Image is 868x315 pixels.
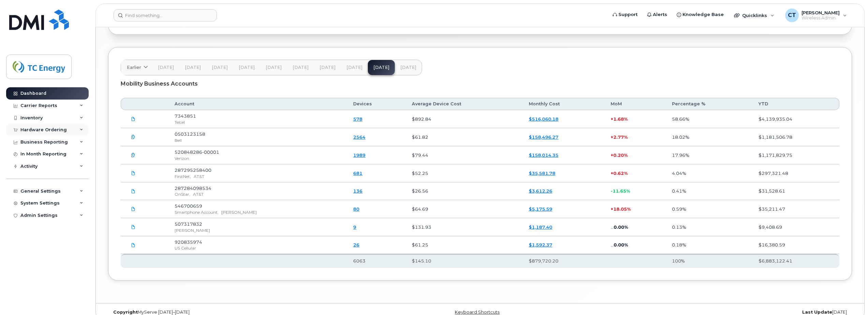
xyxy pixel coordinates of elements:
td: $16,380.59 [752,236,840,254]
a: Alerts [642,8,672,21]
a: 26 [353,242,359,247]
a: Keyboard Shortcuts [455,310,499,315]
a: $1,187.40 [529,224,552,230]
span: [DATE] [239,65,255,70]
span: + [611,206,613,212]
a: Knowledge Base [672,8,729,21]
td: $9,408.69 [752,218,840,236]
input: Find something... [114,9,217,21]
th: Account [168,98,347,110]
span: AT&T [194,174,204,179]
span: Earlier [127,64,141,71]
th: MoM [604,98,666,110]
span: ... [611,224,614,230]
a: Support [608,8,642,21]
div: Quicklinks [729,9,779,22]
a: TCEnergy.287295258400_20250811_F.pdf [127,167,140,179]
td: $61.82 [406,128,523,146]
a: $158,014.35 [529,152,558,158]
td: $31,528.61 [752,182,840,200]
span: ... [611,242,614,247]
span: Bell [175,138,182,143]
span: Smartphone Account, [175,210,219,215]
td: $61.25 [406,236,523,254]
td: $35,211.47 [752,200,840,218]
span: 546700659 [175,203,202,209]
span: [DATE] [293,65,309,70]
th: Percentage % [666,98,752,110]
a: 9 [353,224,356,230]
span: 0503123158 [175,131,205,137]
a: $5,175.59 [529,206,552,212]
th: $6,883,122.41 [752,254,840,268]
a: 2564 [353,134,365,140]
td: $52.25 [406,164,523,182]
td: $1,171,829.75 [752,146,840,164]
span: Quicklinks [742,13,767,18]
td: $4,139,935.04 [752,110,840,128]
span: + [611,116,613,122]
td: 17.96% [666,146,752,164]
span: Verizon [175,156,189,161]
span: 0.00% [614,242,628,247]
td: $64.69 [406,200,523,218]
a: 136 [353,188,362,194]
div: Mobility Business Accounts [121,75,839,92]
span: [DATE] [346,65,362,70]
span: Telcel [175,120,185,125]
span: Alerts [653,11,667,18]
td: 0.13% [666,218,752,236]
span: [PERSON_NAME] [175,228,210,233]
span: 507317832 [175,221,202,227]
th: $879,720.20 [523,254,604,268]
th: Monthly Cost [523,98,604,110]
a: 1989 [353,152,365,158]
a: 578 [353,116,362,122]
span: 1.68% [613,116,628,122]
div: Chris Taylor [780,9,852,22]
span: Knowledge Base [683,11,724,18]
iframe: Messenger Launcher [838,285,863,310]
span: OnStar, [175,192,190,197]
a: TCEnergy.Rogers-Aug08_2025-3033178534.pdf [127,203,140,215]
span: CT [788,11,796,19]
a: RReporteFyc_588239_588239.xlsx [127,113,140,125]
th: 6063 [347,254,406,268]
div: [DATE] [604,310,852,315]
strong: Last Update [802,310,832,315]
a: TCEnergy.Rogers-Aug08_2025-3033178787.pdf [127,221,140,233]
span: 18.05% [613,206,631,212]
a: $35,581.78 [529,170,555,176]
td: 4.04% [666,164,752,182]
span: FirstNet, [175,174,191,179]
strong: Copyright [113,310,138,315]
span: 0.20% [613,152,628,158]
span: [DATE] [400,65,416,70]
span: 287284098534 [175,185,211,191]
a: Earlier [121,60,152,75]
td: $297,321.48 [752,164,840,182]
td: $79.44 [406,146,523,164]
span: [DATE] [158,65,174,70]
span: 2.77% [613,134,628,140]
span: + [611,170,613,176]
span: 0.62% [613,170,628,176]
th: $145.10 [406,254,523,268]
td: $131.93 [406,218,523,236]
span: 7343851 [175,113,196,119]
th: Average Device Cost [406,98,523,110]
td: 58.66% [666,110,752,128]
a: $516,060.18 [529,116,558,122]
a: $3,612.26 [529,188,552,194]
span: [DATE] [212,65,228,70]
a: TCEnergy.287284098534_20250801_F.pdf [127,185,140,197]
div: MyServe [DATE]–[DATE] [108,310,356,315]
span: 920835974 [175,239,202,245]
span: + [611,152,613,158]
td: 0.59% [666,200,752,218]
span: AT&T [193,192,204,197]
span: [PERSON_NAME] [221,210,257,215]
a: US Cellular 920835974 08082025 Inv 0748172911.pdf [127,239,140,251]
td: 0.18% [666,236,752,254]
td: $892.84 [406,110,523,128]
